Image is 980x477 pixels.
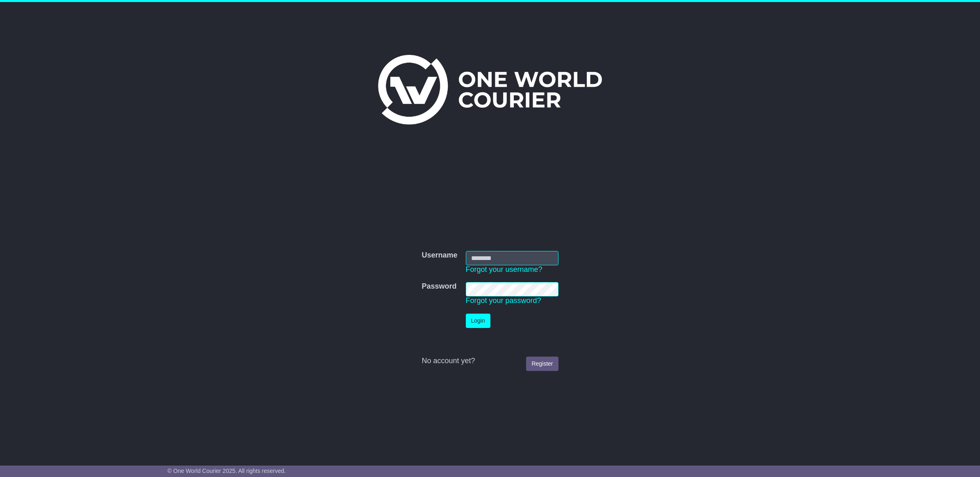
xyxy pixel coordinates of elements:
[422,357,558,366] div: No account yet?
[422,251,457,260] label: Username
[422,282,456,291] label: Password
[378,55,602,124] img: One World
[526,357,558,371] a: Register
[466,296,541,305] a: Forgot your password?
[466,314,490,328] button: Login
[167,468,286,474] span: © One World Courier 2025. All rights reserved.
[466,265,542,274] a: Forgot your username?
